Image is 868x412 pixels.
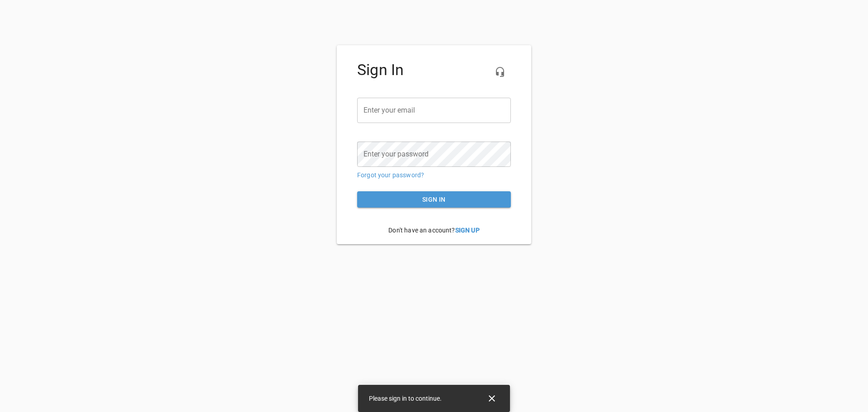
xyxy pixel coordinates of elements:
h4: Sign In [357,61,511,79]
span: Please sign in to continue. [369,395,442,402]
button: Close [481,388,503,409]
a: Sign Up [455,227,480,234]
p: Don't have an account? [357,219,511,242]
a: Forgot your password? [357,171,424,179]
button: Live Chat [489,61,511,83]
button: Sign in [357,191,511,208]
span: Sign in [364,194,504,205]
